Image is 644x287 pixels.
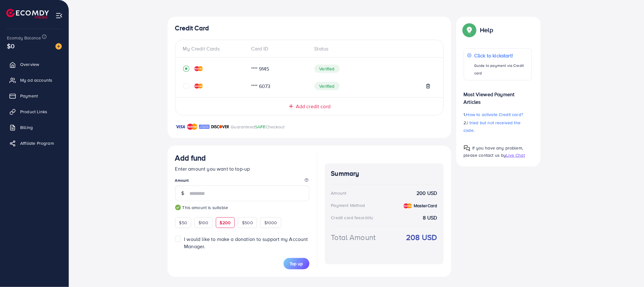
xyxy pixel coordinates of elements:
p: Guaranteed Checkout [231,123,285,131]
div: Status [309,45,436,52]
span: Overview [20,61,39,67]
h4: Credit Card [175,24,444,32]
img: menu [55,12,63,19]
p: 2. [464,119,532,134]
div: Amount [331,190,347,196]
span: $1000 [264,220,277,226]
p: Enter amount you want to top-up [175,165,309,173]
small: This amount is suitable [175,204,309,211]
img: brand [199,123,210,131]
p: Click to kickstart! [474,52,528,59]
span: SAFE [255,124,266,130]
span: Verified [314,82,340,90]
img: brand [175,123,186,131]
span: $200 [220,220,231,226]
span: Add credit card [296,103,331,110]
span: $100 [198,220,209,226]
span: Verified [314,65,340,73]
a: Affiliate Program [5,137,64,149]
span: Live Chat [506,152,525,158]
a: Overview [5,58,64,71]
button: Top up [284,258,309,269]
span: Top up [290,261,303,267]
div: Total Amount [331,232,376,243]
span: I would like to make a donation to support my Account Manager. [184,236,308,250]
img: credit [194,84,203,89]
img: image [55,43,62,50]
a: Product Links [5,105,64,118]
p: Help [480,26,493,34]
h3: Add fund [175,153,206,162]
img: credit [194,66,203,71]
span: $500 [242,220,253,226]
span: If you have any problem, please contact us by [464,145,523,158]
svg: record circle [183,66,189,72]
span: I tried but not received the code. [464,120,521,133]
a: My ad accounts [5,74,64,86]
a: Payment [5,90,64,102]
p: Most Viewed Payment Articles [464,85,532,106]
span: My ad accounts [20,77,52,83]
strong: 200 USD [417,190,437,197]
strong: 208 USD [406,232,437,243]
img: Popup guide [464,145,470,151]
span: Ecomdy Balance [7,35,41,41]
img: brand [187,123,198,131]
span: Affiliate Program [20,140,54,146]
p: 1. [464,111,532,118]
span: Payment [20,93,38,99]
svg: circle [183,83,189,89]
p: Guide to payment via Credit card [474,62,528,77]
div: My Credit Cards [183,45,246,52]
div: Payment Method [331,202,365,208]
span: $50 [179,220,187,226]
span: Billing [20,124,33,131]
iframe: Chat [617,259,639,282]
strong: MasterCard [414,202,437,209]
div: Card ID [246,45,309,52]
span: Product Links [20,108,47,115]
a: Billing [5,121,64,134]
img: credit [404,203,412,208]
h4: Summary [331,170,437,178]
legend: Amount [175,178,309,185]
img: logo [6,9,49,19]
small: (4.00%) [361,215,373,220]
strong: 8 USD [423,214,437,221]
span: $0 [7,41,14,50]
img: Popup guide [464,24,475,36]
img: brand [211,123,229,131]
span: How to activate Credit card? [466,111,523,118]
img: guide [175,205,181,210]
div: Credit card fee [331,214,375,221]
